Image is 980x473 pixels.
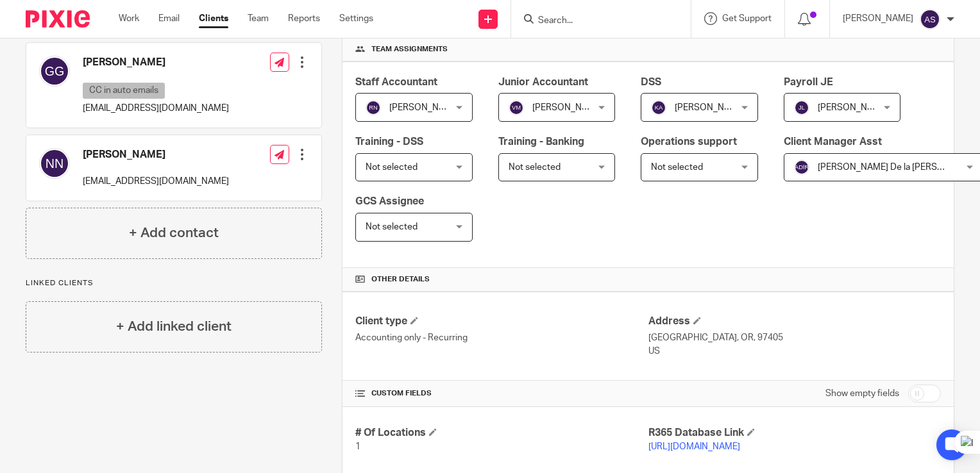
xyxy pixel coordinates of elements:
img: svg%3E [39,56,70,87]
input: Search [537,15,652,27]
a: [URL][DOMAIN_NAME] [648,442,740,451]
h4: [PERSON_NAME] [83,56,229,69]
span: Other details [371,274,430,285]
span: Training - Banking [498,137,584,147]
img: Pixie [26,10,90,28]
img: svg%3E [920,9,940,29]
span: [PERSON_NAME] [389,103,460,112]
span: Not selected [509,163,561,172]
span: Junior Accountant [498,77,588,87]
a: Work [119,12,139,25]
img: svg%3E [509,100,524,115]
p: Accounting only - Recurring [355,331,648,344]
span: Get Support [722,14,772,23]
p: [GEOGRAPHIC_DATA], OR, 97405 [648,331,941,344]
p: US [648,345,941,358]
a: Team [248,12,269,25]
span: Operations support [641,137,737,147]
h4: Client type [355,315,648,328]
span: Training - DSS [355,137,423,147]
label: Show empty fields [825,387,899,400]
p: CC in auto emails [83,83,165,99]
span: DSS [641,77,661,87]
p: [PERSON_NAME] [843,12,913,25]
span: [PERSON_NAME] [818,103,888,112]
span: [PERSON_NAME] [532,103,603,112]
h4: [PERSON_NAME] [83,148,229,162]
span: Payroll JE [784,77,833,87]
span: Client Manager Asst [784,137,882,147]
img: svg%3E [794,100,809,115]
a: Settings [339,12,373,25]
span: Team assignments [371,44,448,54]
h4: + Add linked client [116,317,232,336]
img: svg%3E [366,100,381,115]
span: Not selected [651,163,703,172]
h4: + Add contact [129,223,219,243]
span: Not selected [366,222,418,231]
h4: CUSTOM FIELDS [355,388,648,399]
span: GCS Assignee [355,196,424,206]
img: svg%3E [794,160,809,175]
h4: Address [648,315,941,328]
h4: R365 Database Link [648,426,941,440]
span: [PERSON_NAME] [675,103,745,112]
p: [EMAIL_ADDRESS][DOMAIN_NAME] [83,102,229,115]
p: [EMAIL_ADDRESS][DOMAIN_NAME] [83,175,229,188]
a: Clients [199,12,228,25]
a: Reports [288,12,320,25]
span: Not selected [366,163,418,172]
span: 1 [355,442,360,451]
a: Email [158,12,180,25]
h4: # Of Locations [355,426,648,440]
span: Staff Accountant [355,77,437,87]
img: svg%3E [39,148,70,179]
img: svg%3E [651,100,666,115]
p: Linked clients [26,278,322,288]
